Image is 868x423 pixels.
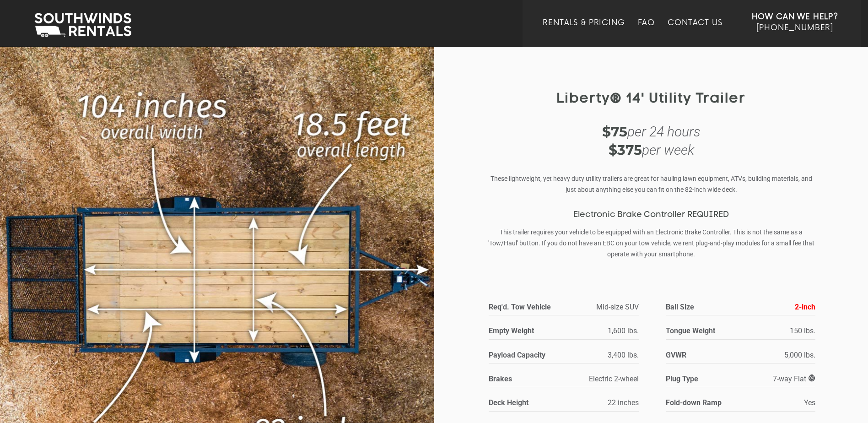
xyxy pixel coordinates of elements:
span: [PHONE_NUMBER] [756,23,833,33]
strong: Ball Size [666,301,751,313]
span: 1,600 lbs. [608,326,639,335]
strong: $375 [609,141,642,158]
strong: Deck Height [489,396,559,409]
p: These lightweight, yet heavy duty utility trailers are great for hauling lawn equipment, ATVs, bu... [488,173,815,195]
img: Southwinds Rentals Logo [30,11,136,39]
strong: Fold-down Ramp [666,396,736,409]
span: 7-way Flat [773,374,815,383]
h3: Electronic Brake Controller REQUIRED [488,211,815,220]
strong: Plug Type [666,373,736,385]
span: 150 lbs. [790,326,815,335]
span: Yes [804,398,815,407]
a: How Can We Help? [PHONE_NUMBER] [752,11,838,40]
a: Contact Us [668,18,722,47]
strong: Tongue Weight [666,325,736,337]
span: 22 inches [608,398,639,407]
a: Rentals & Pricing [543,18,625,47]
div: per 24 hours per week [488,123,815,159]
strong: Payload Capacity [489,349,559,361]
h1: Liberty® 14' Utility Trailer [488,92,815,107]
strong: GVWR [666,349,736,361]
strong: How Can We Help? [752,12,838,22]
a: FAQ [638,18,655,47]
strong: 2-inch [795,303,815,311]
p: This trailer requires your vehicle to be equipped with an Electronic Brake Controller. This is no... [488,227,815,260]
span: Mid-size SUV [596,303,639,311]
span: 3,400 lbs. [608,351,639,359]
strong: Req'd. Tow Vehicle [489,301,574,313]
strong: Brakes [489,373,559,385]
span: Electric 2-wheel [589,374,639,383]
span: 5,000 lbs. [784,351,815,359]
strong: Empty Weight [489,325,559,337]
strong: $75 [602,123,627,140]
